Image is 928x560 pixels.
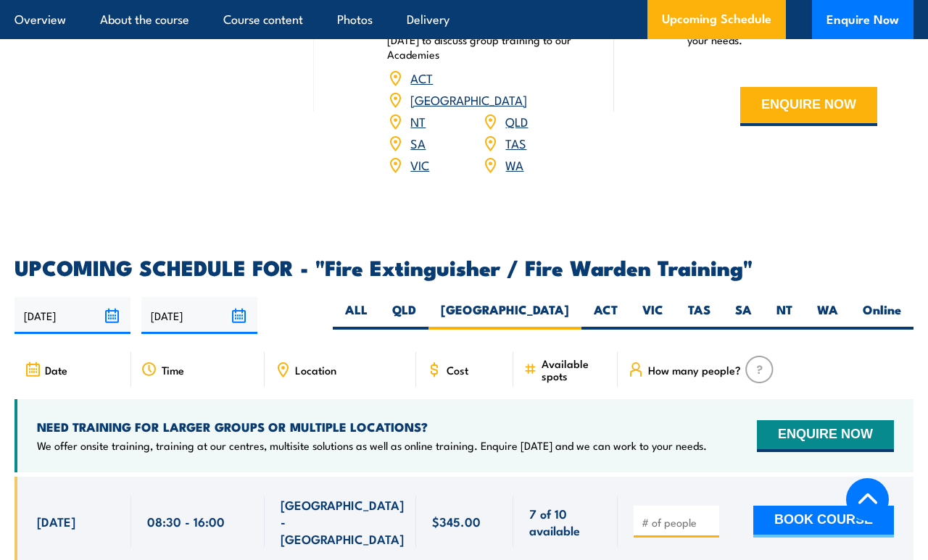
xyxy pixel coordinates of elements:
[37,438,707,453] p: We offer onsite training, training at our centres, multisite solutions as well as online training...
[505,112,528,130] a: QLD
[676,301,723,330] label: TAS
[432,513,481,530] span: $345.00
[14,297,130,334] input: From date
[387,18,577,62] p: Book your training now or enquire [DATE] to discuss group training to our Academies
[141,297,257,334] input: To date
[147,513,225,530] span: 08:30 - 16:00
[757,420,894,452] button: ENQUIRE NOW
[14,257,913,276] h2: UPCOMING SCHEDULE FOR - "Fire Extinguisher / Fire Warden Training"
[162,364,184,376] span: Time
[740,87,877,126] button: ENQUIRE NOW
[37,513,75,530] span: [DATE]
[505,156,523,173] a: WA
[281,496,404,547] span: [GEOGRAPHIC_DATA] - [GEOGRAPHIC_DATA]
[753,506,894,538] button: BOOK COURSE
[333,301,380,330] label: ALL
[505,134,526,151] a: TAS
[410,134,426,151] a: SA
[410,156,429,173] a: VIC
[428,301,581,330] label: [GEOGRAPHIC_DATA]
[630,301,676,330] label: VIC
[642,515,714,530] input: # of people
[648,364,741,376] span: How many people?
[805,301,850,330] label: WA
[850,301,913,330] label: Online
[723,301,764,330] label: SA
[295,364,336,376] span: Location
[45,364,67,376] span: Date
[542,357,608,382] span: Available spots
[529,505,602,539] span: 7 of 10 available
[581,301,630,330] label: ACT
[447,364,468,376] span: Cost
[380,301,428,330] label: QLD
[764,301,805,330] label: NT
[410,112,426,130] a: NT
[410,69,433,86] a: ACT
[410,91,527,108] a: [GEOGRAPHIC_DATA]
[37,419,707,435] h4: NEED TRAINING FOR LARGER GROUPS OR MULTIPLE LOCATIONS?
